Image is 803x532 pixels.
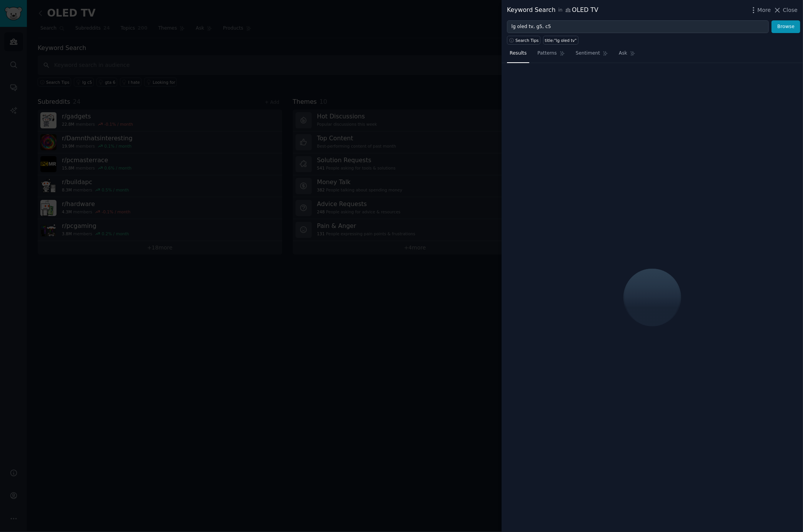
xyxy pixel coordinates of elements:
[783,6,798,14] span: Close
[507,36,540,45] button: Search Tips
[515,38,539,43] span: Search Tips
[507,20,769,33] input: Try a keyword related to your business
[535,47,567,63] a: Patterns
[558,7,562,14] span: in
[750,6,771,14] button: More
[619,50,627,57] span: Ask
[507,5,599,15] div: Keyword Search OLED TV
[510,50,527,57] span: Results
[543,36,579,45] a: title:"lg oled tv"
[573,47,611,63] a: Sentiment
[507,47,529,63] a: Results
[576,50,600,57] span: Sentiment
[537,50,557,57] span: Patterns
[545,38,577,43] div: title:"lg oled tv"
[771,20,800,33] button: Browse
[616,47,638,63] a: Ask
[773,6,798,14] button: Close
[758,6,771,14] span: More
